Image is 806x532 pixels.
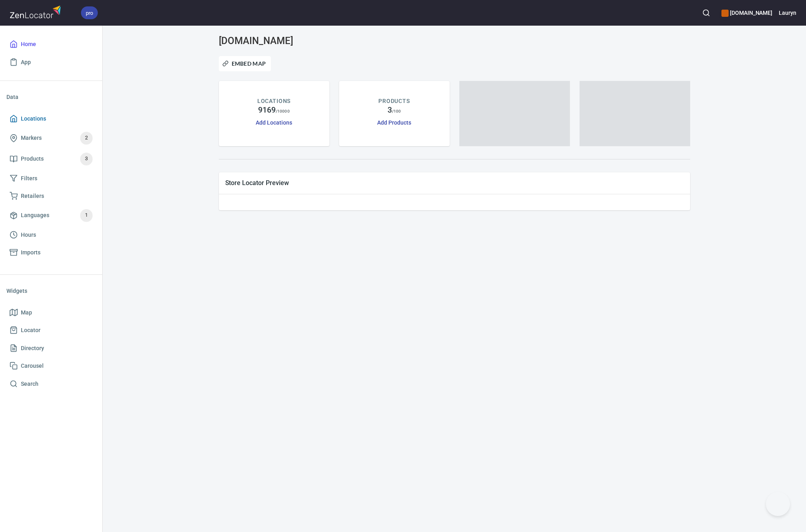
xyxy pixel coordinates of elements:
li: Data [6,87,96,107]
span: Hours [21,230,36,240]
a: Products3 [6,149,96,169]
a: Home [6,35,96,53]
a: Directory [6,339,96,357]
span: 1 [80,211,93,220]
button: Lauryn [779,4,796,22]
a: Locations [6,110,96,128]
span: 3 [80,154,93,163]
a: Search [6,375,96,393]
a: Imports [6,244,96,262]
span: Products [21,154,44,164]
button: color-CE600E [721,10,729,17]
a: Locator [6,321,96,339]
h6: [DOMAIN_NAME] [721,8,772,17]
h3: [DOMAIN_NAME] [219,35,370,46]
span: Locations [21,114,46,124]
iframe: Help Scout Beacon - Open [766,492,790,516]
span: Home [21,39,36,49]
span: Search [21,379,38,389]
button: Search [697,4,715,22]
span: Languages [21,210,49,220]
a: Markers2 [6,128,96,149]
p: LOCATIONS [257,97,291,105]
p: PRODUCTS [378,97,410,105]
div: pro [81,6,98,19]
span: Retailers [21,191,44,201]
span: pro [81,9,98,17]
h4: 9169 [258,105,276,115]
h4: 3 [388,105,392,115]
span: Filters [21,173,37,183]
a: Hours [6,226,96,244]
span: Embed Map [224,59,266,69]
span: Directory [21,343,44,353]
span: Map [21,308,32,318]
a: Map [6,304,96,322]
a: Filters [6,169,96,187]
div: Manage your apps [721,4,772,22]
h6: Lauryn [779,8,796,17]
button: Embed Map [219,56,271,71]
span: Locator [21,325,40,335]
span: 2 [80,133,93,143]
a: Add Locations [256,119,292,126]
span: Store Locator Preview [225,179,684,187]
a: Add Products [377,119,411,126]
p: / 10000 [276,108,290,114]
span: App [21,57,31,67]
a: Retailers [6,187,96,205]
img: zenlocator [10,3,63,20]
span: Markers [21,133,42,143]
a: Languages1 [6,205,96,226]
p: / 100 [392,108,401,114]
a: Carousel [6,357,96,375]
span: Carousel [21,361,44,371]
span: Imports [21,248,40,258]
li: Widgets [6,281,96,300]
a: App [6,53,96,71]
